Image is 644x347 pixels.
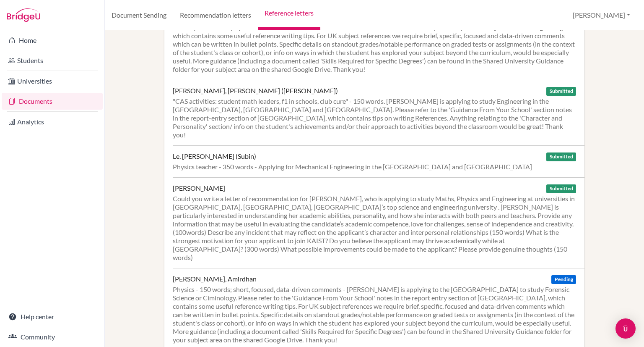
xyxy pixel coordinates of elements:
[173,177,584,268] a: [PERSON_NAME] Submitted Could you write a letter of recommendation for [PERSON_NAME], who is appl...
[173,184,225,192] div: [PERSON_NAME]
[2,73,103,89] a: Universities
[173,285,576,344] div: Physics - 150 words; short, focused, data-driven comments - [PERSON_NAME] is applying to the [GEO...
[173,163,576,171] div: Physics teacher - 350 words - Applying for Mechanical Engineering in the [GEOGRAPHIC_DATA] and [G...
[7,8,40,22] img: Bridge-U
[173,15,576,74] div: Physics HL- 150 words; short, focused, data-driven comments - KangMin is applying to the [GEOGRAP...
[173,87,338,95] div: [PERSON_NAME], [PERSON_NAME] ([PERSON_NAME])
[173,152,256,160] div: Le, [PERSON_NAME] (Subin)
[2,308,103,325] a: Help center
[615,318,636,339] div: Open Intercom Messenger
[546,152,576,161] span: Submitted
[551,275,576,284] span: Pending
[569,7,634,23] button: [PERSON_NAME]
[2,93,103,110] a: Documents
[173,80,584,145] a: [PERSON_NAME], [PERSON_NAME] ([PERSON_NAME]) Submitted "CAS activities: student math leaders, f1 ...
[173,195,576,262] div: Could you write a letter of recommendation for [PERSON_NAME], who is applying to study Maths, Phy...
[173,97,576,139] div: "CAS activities: student math leaders, f1 in schools, club cure" - 150 words. [PERSON_NAME] is ap...
[2,52,103,69] a: Students
[2,329,103,345] a: Community
[173,275,257,283] div: [PERSON_NAME], Amirdhan
[546,87,576,96] span: Submitted
[2,113,103,130] a: Analytics
[2,32,103,49] a: Home
[173,145,584,177] a: Le, [PERSON_NAME] (Subin) Submitted Physics teacher - 350 words - Applying for Mechanical Enginee...
[546,184,576,193] span: Submitted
